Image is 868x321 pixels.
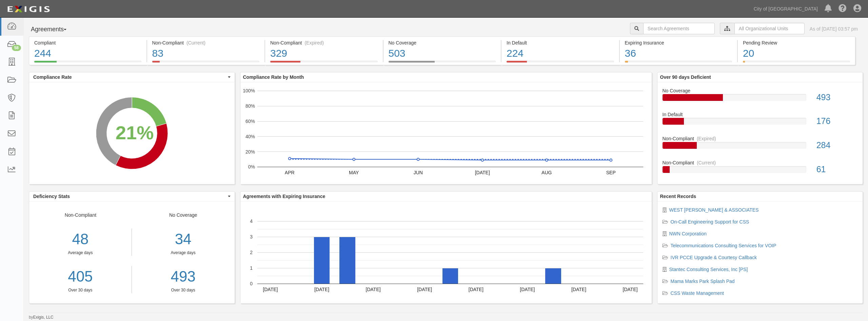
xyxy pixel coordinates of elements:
i: Help Center - Complianz [839,5,847,13]
text: 40% [245,134,255,139]
a: 493 [137,266,230,287]
div: 405 [29,266,132,287]
div: 284 [811,139,863,151]
a: CSS Waste Management [671,290,724,296]
svg: A chart. [29,82,235,184]
text: [DATE] [417,287,432,292]
b: Recent Records [660,194,696,199]
text: 1 [250,265,253,271]
div: 329 [270,46,378,61]
button: Compliance Rate [29,72,235,82]
b: Agreements with Expiring Insurance [243,194,325,199]
b: Compliance Rate by Month [243,74,304,80]
div: 48 [29,229,132,250]
text: 0% [248,164,255,170]
div: 503 [389,46,496,61]
a: No Coverage503 [383,61,501,66]
div: Pending Review [743,39,850,46]
a: City of [GEOGRAPHIC_DATA] [750,2,821,16]
a: No Coverage493 [663,87,858,111]
div: Over 30 days [137,287,230,293]
div: In Default [657,111,863,118]
text: 20% [245,149,255,154]
div: Compliant [34,39,141,46]
div: Non-Compliant [29,212,132,293]
text: [DATE] [623,287,637,292]
div: 83 [152,46,260,61]
text: 0 [250,281,253,286]
button: Agreements [29,23,80,36]
text: [DATE] [571,287,586,292]
text: 2 [250,250,253,255]
text: [DATE] [520,287,535,292]
text: [DATE] [263,287,278,292]
text: JUN [413,170,422,175]
text: SEP [606,170,615,175]
div: 21% [116,119,154,146]
a: Non-Compliant(Current)61 [663,159,858,178]
div: No Coverage [132,212,235,293]
div: Expiring Insurance [625,39,732,46]
a: Non-Compliant(Expired)284 [663,135,858,159]
a: NWN Corporation [669,231,707,236]
text: [DATE] [366,287,380,292]
a: On-Call Engineering Support for CSS [671,219,749,225]
div: (Current) [697,159,716,166]
img: logo-5460c22ac91f19d4615b14bd174203de0afe785f0fc80cf4dbbc73dc1793850b.png [5,3,52,15]
div: 36 [625,46,732,61]
a: Pending Review20 [738,61,855,66]
text: [DATE] [468,287,483,292]
a: Non-Compliant(Expired)329 [265,61,383,66]
div: Average days [137,250,230,256]
a: WEST [PERSON_NAME] & ASSOCIATES [669,207,759,213]
a: In Default224 [501,61,619,66]
div: In Default [507,39,614,46]
a: Stantec Consulting Services, Inc [PS] [669,267,748,272]
b: Over 90 days Deficient [660,74,711,80]
text: 100% [243,88,255,93]
svg: A chart. [240,82,652,184]
input: All Organizational Units [734,23,805,34]
a: IVR PCCE Upgrade & Courtesy Callback [671,255,757,260]
div: Non-Compliant (Current) [152,39,260,46]
div: (Current) [186,39,205,46]
div: 244 [34,46,141,61]
a: In Default176 [663,111,858,135]
div: Non-Compliant [657,159,863,166]
div: 34 [137,229,230,250]
div: 58 [12,45,21,51]
svg: A chart. [240,201,652,303]
text: APR [284,170,294,175]
div: Over 30 days [29,287,132,293]
div: As of [DATE] 03:57 pm [810,25,858,32]
div: No Coverage [389,39,496,46]
a: Mama Marks Park Splash Pad [671,279,735,284]
text: MAY [349,170,359,175]
text: [DATE] [475,170,490,175]
span: Deficiency Stats [33,193,226,200]
text: 60% [245,119,255,124]
input: Search Agreements [643,23,715,34]
text: 4 [250,218,253,224]
a: Expiring Insurance36 [620,61,737,66]
a: Exigis, LLC [33,315,54,320]
div: (Expired) [304,39,324,46]
div: 224 [507,46,614,61]
text: 80% [245,103,255,109]
a: Non-Compliant(Current)83 [147,61,265,66]
text: [DATE] [314,287,329,292]
a: Compliant244 [29,61,146,66]
div: Non-Compliant [657,135,863,142]
div: No Coverage [657,87,863,94]
text: 3 [250,234,253,239]
div: Non-Compliant (Expired) [270,39,378,46]
div: 176 [811,115,863,127]
a: Telecommunications Consulting Services for VOIP [671,243,776,248]
text: AUG [541,170,552,175]
div: 20 [743,46,850,61]
div: Average days [29,250,132,256]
